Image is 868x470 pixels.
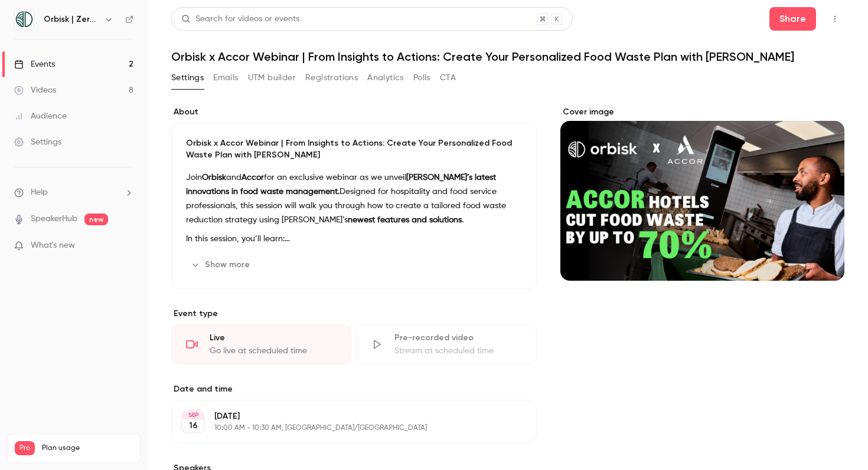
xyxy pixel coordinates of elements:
li: help-dropdown-opener [14,186,133,199]
p: [DATE] [214,410,474,422]
button: Registrations [305,68,358,87]
section: Cover image [560,106,844,281]
button: Emails [213,68,238,87]
div: Go live at scheduled time [210,345,337,357]
span: What's new [31,239,75,252]
div: Events [14,58,55,70]
h6: Orbisk | Zero Food Waste [44,14,99,25]
button: CTA [440,68,456,87]
label: Cover image [560,106,844,118]
a: SpeakerHub [31,213,77,225]
iframe: Noticeable Trigger [119,241,133,251]
button: Polls [413,68,430,87]
div: Audience [14,110,67,122]
strong: newest features and solutions [348,216,462,224]
button: UTM builder [248,68,296,87]
label: About [171,106,537,118]
img: Orbisk | Zero Food Waste [15,10,34,29]
div: Pre-recorded video [394,332,521,344]
label: Date and time [171,383,537,395]
span: new [84,213,108,225]
h1: Orbisk x Accor Webinar | From Insights to Actions: Create Your Personalized Food Waste Plan with ... [171,50,844,64]
div: SEP [182,411,204,419]
button: Share [769,7,816,31]
div: Live [210,332,337,344]
div: LiveGo live at scheduled time [171,324,351,364]
p: 10:00 AM - 10:30 AM, [GEOGRAPHIC_DATA]/[GEOGRAPHIC_DATA] [214,423,474,433]
p: 16 [189,420,198,432]
p: In this session, you’ll learn: [186,232,522,246]
div: Settings [14,136,61,148]
div: Search for videos or events [181,13,299,25]
div: Pre-recorded videoStream at scheduled time [356,324,536,364]
div: Videos [14,84,56,96]
span: Plan usage [42,443,133,453]
span: Help [31,186,48,199]
p: Event type [171,308,537,320]
span: Pro [15,441,35,455]
button: Show more [186,255,257,274]
p: Orbisk x Accor Webinar | From Insights to Actions: Create Your Personalized Food Waste Plan with ... [186,137,522,161]
button: Analytics [367,68,404,87]
div: Stream at scheduled time [394,345,521,357]
p: Join and for an exclusive webinar as we unveil Designed for hospitality and food service professi... [186,170,522,227]
strong: Accor [242,173,264,182]
button: Settings [171,68,204,87]
strong: Orbisk [202,173,226,182]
